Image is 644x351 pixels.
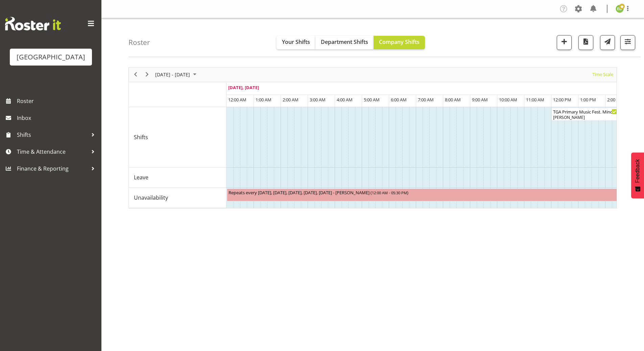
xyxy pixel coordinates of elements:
[391,97,407,103] span: 6:00 AM
[418,97,434,103] span: 7:00 AM
[337,97,353,103] span: 4:00 AM
[129,168,226,188] td: Leave resource
[130,68,141,82] div: previous period
[17,130,88,140] span: Shifts
[472,97,488,103] span: 9:00 AM
[153,68,200,82] div: August 25 - 31, 2025
[607,97,623,103] span: 2:00 PM
[17,113,98,123] span: Inbox
[379,38,420,46] span: Company Shifts
[129,107,226,168] td: Shifts resource
[128,39,150,46] h4: Roster
[553,97,571,103] span: 12:00 PM
[134,133,148,141] span: Shifts
[526,97,544,103] span: 11:00 AM
[616,5,624,13] img: emma-dowman11789.jpg
[364,97,380,103] span: 5:00 AM
[283,97,299,103] span: 2:00 AM
[143,70,152,79] button: Next
[282,38,310,46] span: Your Shifts
[131,70,140,79] button: Previous
[499,97,517,103] span: 10:00 AM
[228,97,246,103] span: 12:00 AM
[277,36,315,49] button: Your Shifts
[374,36,425,49] button: Company Shifts
[129,188,226,208] td: Unavailability resource
[321,38,368,46] span: Department Shifts
[553,108,617,115] div: TGA Primary Music Fest. Minder. [DATE] ( )
[580,97,596,103] span: 1:00 PM
[315,36,374,49] button: Department Shifts
[372,190,407,195] span: 12:00 AM - 05:30 PM
[620,35,635,50] button: Filter Shifts
[228,84,259,91] span: [DATE], [DATE]
[134,194,168,202] span: Unavailability
[154,70,191,79] span: [DATE] - [DATE]
[5,17,61,30] img: Rosterit website logo
[256,97,271,103] span: 1:00 AM
[154,70,199,79] button: August 2025
[141,68,153,82] div: next period
[578,35,593,50] button: Download a PDF of the roster according to the set date range.
[17,96,98,106] span: Roster
[631,152,644,198] button: Feedback - Show survey
[551,108,619,121] div: Shifts"s event - TGA Primary Music Fest. Minder. Monday Begin From Monday, August 25, 2025 at 12:...
[445,97,461,103] span: 8:00 AM
[310,97,326,103] span: 3:00 AM
[592,70,614,79] span: Time Scale
[600,35,615,50] button: Send a list of all shifts for the selected filtered period to all rostered employees.
[128,67,617,208] div: Timeline Week of August 25, 2025
[553,115,617,121] div: [PERSON_NAME]
[17,147,88,157] span: Time & Attendance
[591,70,615,79] button: Time Scale
[635,159,641,183] span: Feedback
[134,173,148,181] span: Leave
[17,164,88,174] span: Finance & Reporting
[17,52,85,62] div: [GEOGRAPHIC_DATA]
[557,35,572,50] button: Add a new shift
